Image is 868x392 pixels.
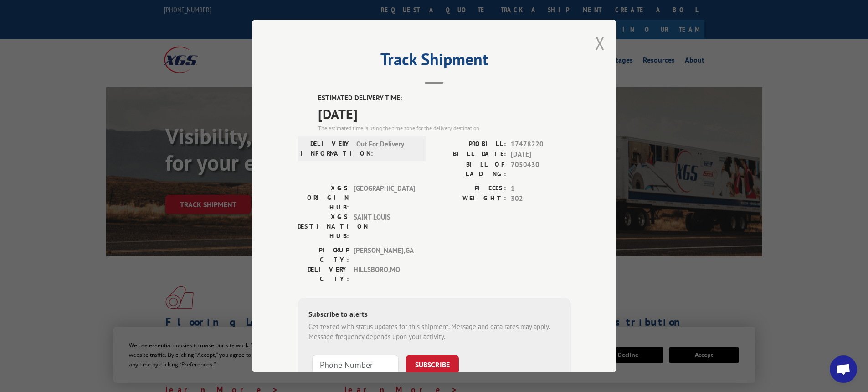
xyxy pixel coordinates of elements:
span: [GEOGRAPHIC_DATA] [354,183,415,212]
span: [DATE] [318,104,571,124]
span: [DATE] [511,149,571,160]
h2: Track Shipment [298,53,571,70]
label: WEIGHT: [434,193,506,204]
span: Out For Delivery [356,139,418,158]
label: PROBILL: [434,139,506,150]
span: SAINT LOUIS [354,212,415,241]
button: Close modal [595,31,605,55]
button: SUBSCRIBE [406,355,459,374]
div: Open chat [830,355,857,383]
span: HILLSBORO , MO [354,265,415,284]
div: Subscribe to alerts [308,308,560,322]
label: PICKUP CITY: [298,246,349,265]
span: 302 [511,193,571,204]
div: Get texted with status updates for this shipment. Message and data rates may apply. Message frequ... [308,322,560,342]
label: XGS ORIGIN HUB: [298,183,349,212]
span: 7050430 [511,160,571,179]
span: [PERSON_NAME] , GA [354,246,415,265]
label: DELIVERY CITY: [298,265,349,284]
input: Phone Number [312,355,399,374]
span: 1 [511,183,571,194]
div: The estimated time is using the time zone for the delivery destination. [318,124,571,132]
label: XGS DESTINATION HUB: [298,212,349,241]
span: 17478220 [511,139,571,150]
label: BILL OF LADING: [434,160,506,179]
label: DELIVERY INFORMATION: [300,139,352,158]
label: BILL DATE: [434,149,506,160]
label: ESTIMATED DELIVERY TIME: [318,93,571,104]
label: PIECES: [434,183,506,194]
